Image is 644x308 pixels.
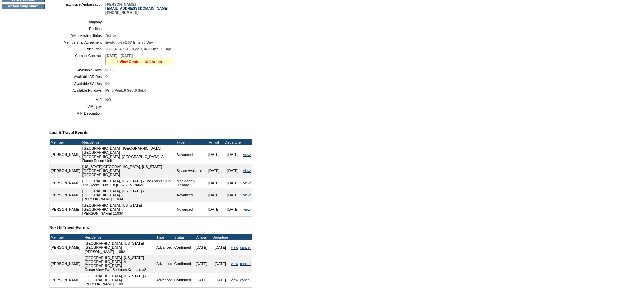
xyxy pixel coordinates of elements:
td: [DATE] [205,164,223,178]
td: [DATE] [223,202,242,216]
td: [PERSON_NAME] [50,255,81,273]
td: [DATE] [205,202,223,216]
td: Price Plan: [52,47,103,51]
td: [PERSON_NAME] [50,164,81,178]
td: [GEOGRAPHIC_DATA], [US_STATE] - [GEOGRAPHIC_DATA], A [GEOGRAPHIC_DATA] Ocean View Two Bedroom Kau... [84,255,156,273]
td: Position: [52,27,103,31]
td: Advanced [176,188,205,202]
span: 99 [105,81,110,86]
td: [GEOGRAPHIC_DATA], [US_STATE] - [GEOGRAPHIC_DATA] [PERSON_NAME] 1103A [81,202,176,216]
td: [PERSON_NAME] [50,273,81,287]
td: Departure [211,234,230,240]
b: Last 5 Travel Events [49,130,88,135]
td: [DATE] [205,145,223,164]
span: NO [105,98,111,102]
td: Current Contract: [52,54,103,65]
td: Advanced [176,145,205,164]
td: [DATE] [192,255,211,273]
a: view [243,207,251,211]
span: 239/349/459-13.9,22.9,34.9 Elite 50 Day [105,47,171,51]
td: VIP Description: [52,111,103,115]
td: Confirmed [173,273,192,287]
td: Residence [84,234,156,240]
td: Exclusive Ambassador: [52,2,103,15]
td: Residence [81,139,176,145]
a: view [243,193,251,197]
td: Membership Share [2,4,45,9]
td: [PERSON_NAME] [50,202,81,216]
a: view [231,262,238,266]
td: Arrival [192,234,211,240]
td: Confirmed [173,255,192,273]
td: Advanced [155,240,173,255]
td: [GEOGRAPHIC_DATA], [US_STATE] - [GEOGRAPHIC_DATA] [PERSON_NAME] 1109 [84,273,156,287]
td: [DATE] [205,188,223,202]
td: [DATE] [211,273,230,287]
td: Space Available [176,164,205,178]
a: cancel [240,278,251,282]
td: [US_STATE][GEOGRAPHIC_DATA], [US_STATE][GEOGRAPHIC_DATA] [GEOGRAPHIC_DATA] [81,164,176,178]
span: Evolution v2.07 Elite 50 Day [105,40,153,44]
td: Type [176,139,205,145]
td: Type [155,234,173,240]
td: Membership Agreement: [52,40,103,44]
td: VIP Type: [52,104,103,109]
a: [EMAIL_ADDRESS][DOMAIN_NAME] [105,6,168,10]
td: Available SA Res: [52,81,103,86]
a: view [243,169,251,173]
td: Departure [223,139,242,145]
a: view [243,152,251,157]
b: Next 5 Travel Events [49,225,89,230]
td: [DATE] [192,273,211,287]
td: Available AR Res: [52,75,103,79]
td: Member [50,139,81,145]
td: [DATE] [192,240,211,255]
td: Membership Status: [52,33,103,38]
span: Pri:0 Peak:0 Sec:0 Sel:0 [105,88,146,92]
td: [PERSON_NAME] [50,178,81,188]
td: [DATE] [223,178,242,188]
td: VIP: [52,98,103,102]
td: [DATE] [223,145,242,164]
span: 0.00 [105,68,113,72]
a: view [231,245,238,250]
a: view [231,278,238,282]
td: [DATE] [223,188,242,202]
td: [GEOGRAPHIC_DATA] - [GEOGRAPHIC_DATA], [GEOGRAPHIC_DATA] [GEOGRAPHIC_DATA], [GEOGRAPHIC_DATA]: A ... [81,145,176,164]
a: cancel [240,262,251,266]
td: Status [173,234,192,240]
span: 0 [105,75,108,79]
td: Available Holidays: [52,88,103,92]
a: view [243,181,251,185]
td: Advanced [155,273,173,287]
td: Non-priority Holiday [176,178,205,188]
td: Company: [52,20,103,24]
td: [GEOGRAPHIC_DATA], [US_STATE] - [GEOGRAPHIC_DATA] [PERSON_NAME] 1103A [81,188,176,202]
td: [PERSON_NAME] [50,145,81,164]
span: [DATE] - [DATE] [105,54,133,58]
a: cancel [240,245,251,250]
td: Member [50,234,81,240]
td: Available Days: [52,68,103,72]
span: [PERSON_NAME] [PHONE_NUMBER] [105,2,168,15]
td: Confirmed [173,240,192,255]
td: Advanced [155,255,173,273]
td: [DATE] [223,164,242,178]
a: » View Contract Utilization [117,60,162,64]
td: [DATE] [205,178,223,188]
td: Arrival [205,139,223,145]
td: [PERSON_NAME] [50,188,81,202]
td: [DATE] [211,255,230,273]
td: [GEOGRAPHIC_DATA], [US_STATE] - The Rocks Club The Rocks Club 118 [PERSON_NAME] [81,178,176,188]
td: Advanced [176,202,205,216]
td: [GEOGRAPHIC_DATA], [US_STATE] - [GEOGRAPHIC_DATA] [PERSON_NAME] 1109A [84,240,156,255]
span: Active [105,33,116,38]
td: [PERSON_NAME] [50,240,81,255]
td: [DATE] [211,240,230,255]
